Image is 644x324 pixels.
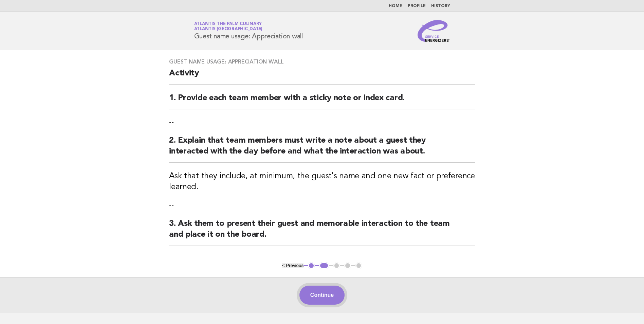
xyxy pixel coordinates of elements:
img: Service Energizers [418,20,450,42]
h3: Ask that they include, at minimum, the guest's name and one new fact or preference learned. [169,171,475,193]
button: < Previous [282,263,303,268]
a: Home [389,4,402,8]
a: History [431,4,450,8]
span: Atlantis [GEOGRAPHIC_DATA] [194,27,263,32]
h2: 2. Explain that team members must write a note about a guest they interacted with the day before ... [169,135,475,163]
h2: Activity [169,68,475,85]
p: -- [169,118,475,127]
h1: Guest name usage: Appreciation wall [194,22,303,40]
h2: 3. Ask them to present their guest and memorable interaction to the team and place it on the board. [169,218,475,246]
a: Profile [408,4,426,8]
h3: Guest name usage: Appreciation wall [169,58,475,65]
button: Continue [299,286,345,305]
a: Atlantis The Palm CulinaryAtlantis [GEOGRAPHIC_DATA] [194,22,263,31]
button: 1 [308,262,315,269]
button: 2 [319,262,329,269]
p: -- [169,201,475,210]
h2: 1. Provide each team member with a sticky note or index card. [169,93,475,109]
